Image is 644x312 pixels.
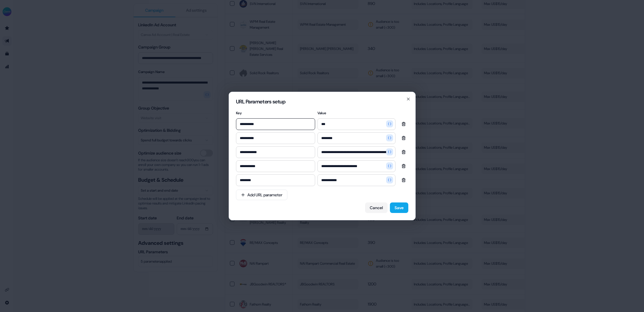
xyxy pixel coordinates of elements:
button: Cancel [365,202,388,213]
div: Key [236,109,316,117]
div: Value [316,109,397,117]
h2: URL Parameters setup [236,99,408,104]
button: Save [390,202,408,213]
button: Add URL parameter [236,190,287,200]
